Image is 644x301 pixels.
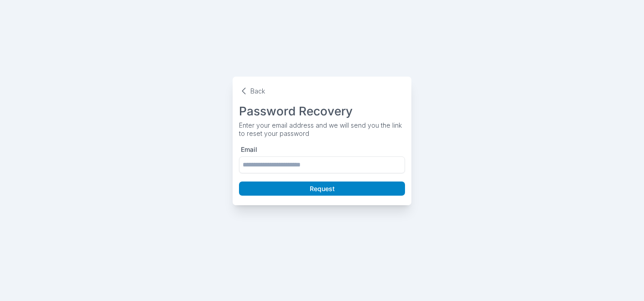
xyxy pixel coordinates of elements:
[239,86,405,96] button: Back
[250,87,265,95] p: Back
[241,145,257,154] label: Email
[239,182,405,196] button: Request
[239,104,405,119] h1: Password Recovery
[239,121,405,137] p: Enter your email address and we will send you the link to reset your password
